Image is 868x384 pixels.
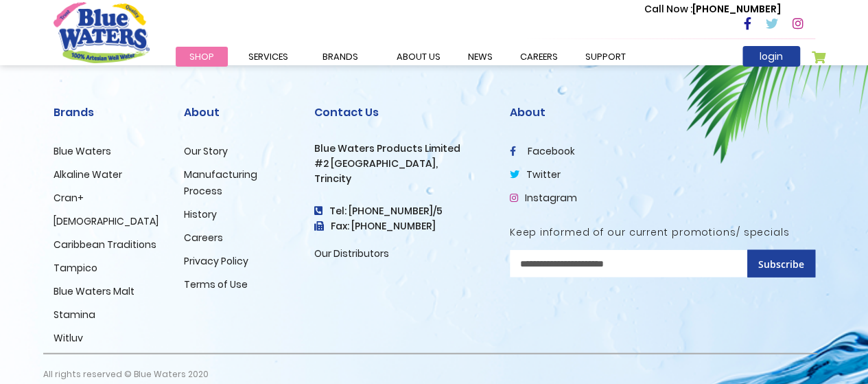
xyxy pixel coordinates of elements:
a: Witluv [54,331,83,345]
h3: Blue Waters Products Limited [314,143,489,155]
a: twitter [510,168,561,181]
span: Subscribe [758,258,804,271]
a: login [742,46,800,67]
a: facebook [510,144,575,158]
a: Careers [184,231,223,245]
a: Our Story [184,144,228,158]
a: about us [383,47,454,67]
h3: #2 [GEOGRAPHIC_DATA], [314,158,489,170]
a: Manufacturing Process [184,168,257,198]
a: Alkaline Water [54,168,122,181]
h2: About [510,106,815,119]
p: [PHONE_NUMBER] [644,2,781,16]
a: store logo [54,2,150,63]
a: News [454,47,506,67]
a: Privacy Policy [184,254,248,268]
button: Subscribe [747,250,815,278]
span: Brands [322,50,358,63]
a: Instagram [510,191,577,205]
a: Blue Waters Malt [54,284,134,298]
h3: Trincity [314,173,489,185]
a: Our Distributors [314,247,389,260]
a: Cran+ [54,191,84,205]
a: careers [506,47,572,67]
a: [DEMOGRAPHIC_DATA] [54,214,159,228]
a: Terms of Use [184,278,248,291]
h3: Fax: [PHONE_NUMBER] [314,221,489,232]
a: support [572,47,640,67]
span: Services [248,50,288,63]
h2: Contact Us [314,106,489,119]
span: Call Now : [644,2,692,16]
h2: Brands [54,106,163,119]
span: Shop [189,50,214,63]
a: History [184,207,217,221]
h5: Keep informed of our current promotions/ specials [510,227,815,238]
h2: About [184,106,294,119]
a: Tampico [54,261,97,275]
a: Stamina [54,308,95,321]
a: Blue Waters [54,144,111,158]
a: Caribbean Traditions [54,238,156,251]
h4: Tel: [PHONE_NUMBER]/5 [314,205,489,217]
